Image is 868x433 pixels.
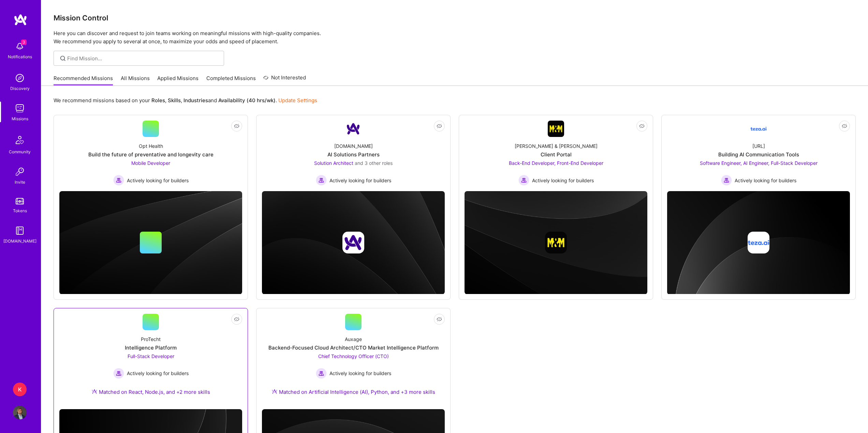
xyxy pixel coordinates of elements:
img: guide book [13,224,27,237]
i: icon EyeClosed [437,316,442,322]
img: cover [59,191,242,294]
img: User Avatar [13,406,27,419]
img: Company logo [342,232,364,253]
div: Backend-Focused Cloud Architect/CTO Market Intelligence Platform [268,344,439,351]
a: Company Logo[PERSON_NAME] & [PERSON_NAME]Client PortalBack-End Developer, Front-End Developer Act... [465,121,647,186]
img: Actively looking for builders [721,175,732,186]
img: Company Logo [345,121,362,137]
b: Skills [168,97,181,104]
a: User Avatar [11,406,28,419]
div: Auxage [345,336,362,343]
a: Company Logo[DOMAIN_NAME]AI Solutions PartnersSolution Architect and 3 other rolesActively lookin... [262,121,445,186]
span: Chief Technology Officer (CTO) [318,353,389,359]
b: Roles [151,97,165,104]
a: Update Settings [278,97,317,104]
input: Find Mission... [67,55,219,62]
span: Software Engineer, AI Engineer, Full-Stack Developer [700,160,818,166]
a: Completed Missions [206,75,256,86]
a: AuxageBackend-Focused Cloud Architect/CTO Market Intelligence PlatformChief Technology Officer (C... [262,314,445,404]
div: [URL] [752,142,765,150]
span: Full-Stack Developer [128,353,174,359]
i: icon EyeClosed [234,316,239,322]
a: ProTechtIntelligence PlatformFull-Stack Developer Actively looking for buildersActively looking f... [59,314,242,404]
div: Missions [12,115,28,122]
div: Client Portal [541,151,572,158]
p: Here you can discover and request to join teams working on meaningful missions with high-quality ... [54,29,856,46]
span: Back-End Developer, Front-End Developer [509,160,603,166]
div: Community [9,148,31,155]
span: Actively looking for builders [532,177,594,184]
p: We recommend missions based on your , , and . [54,97,317,104]
span: Actively looking for builders [127,177,189,184]
span: Mobile Developer [131,160,170,166]
a: Company Logo[URL]Building AI Communication ToolsSoftware Engineer, AI Engineer, Full-Stack Develo... [667,121,850,186]
div: [DOMAIN_NAME] [334,142,373,150]
i: icon EyeClosed [234,123,239,129]
i: icon EyeClosed [639,123,645,129]
img: logo [14,14,27,26]
div: [DOMAIN_NAME] [3,237,36,245]
div: ProTecht [141,336,161,343]
img: Actively looking for builders [113,175,124,186]
img: discovery [13,71,27,85]
a: All Missions [121,75,150,86]
span: Actively looking for builders [329,177,391,184]
a: Recommended Missions [54,75,113,86]
img: Company logo [748,232,769,253]
span: and 3 other roles [355,160,393,166]
div: Matched on React, Node.js, and +2 more skills [92,388,210,396]
span: Actively looking for builders [735,177,796,184]
div: Notifications [8,53,32,60]
img: teamwork [13,102,27,115]
div: Invite [15,179,25,186]
img: tokens [16,198,24,204]
div: Build the future of preventative and longevity care [88,151,214,158]
b: Availability (40 hrs/wk) [218,97,276,104]
img: bell [13,40,27,53]
i: icon EyeClosed [437,123,442,129]
div: AI Solutions Partners [327,151,380,158]
img: cover [262,191,445,294]
i: icon SearchGrey [59,55,67,62]
img: Actively looking for builders [316,175,327,186]
img: Actively looking for builders [518,175,529,186]
div: Tokens [13,207,27,214]
a: Opt HealthBuild the future of preventative and longevity careMobile Developer Actively looking fo... [59,121,242,186]
h3: Mission Control [54,14,856,22]
img: Company logo [545,232,567,253]
img: cover [667,191,850,295]
span: Actively looking for builders [127,370,189,377]
span: Solution Architect [314,160,353,166]
div: Discovery [10,85,30,92]
div: K [13,383,27,396]
a: Not Interested [263,74,306,86]
span: 3 [21,40,27,45]
a: K [11,383,28,396]
div: Opt Health [139,142,163,150]
div: [PERSON_NAME] & [PERSON_NAME] [515,142,598,150]
div: Intelligence Platform [125,344,177,351]
span: Actively looking for builders [329,370,391,377]
img: Actively looking for builders [113,368,124,379]
i: icon EyeClosed [842,123,847,129]
img: Invite [13,165,27,179]
img: Ateam Purple Icon [92,389,97,394]
div: Matched on Artificial Intelligence (AI), Python, and +3 more skills [272,388,435,396]
div: Building AI Communication Tools [718,151,799,158]
img: Ateam Purple Icon [272,389,277,394]
a: Applied Missions [157,75,198,86]
img: Community [12,132,28,148]
img: Company Logo [750,121,767,137]
img: Actively looking for builders [316,368,327,379]
img: Company Logo [548,121,564,137]
b: Industries [183,97,208,104]
img: cover [465,191,647,294]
